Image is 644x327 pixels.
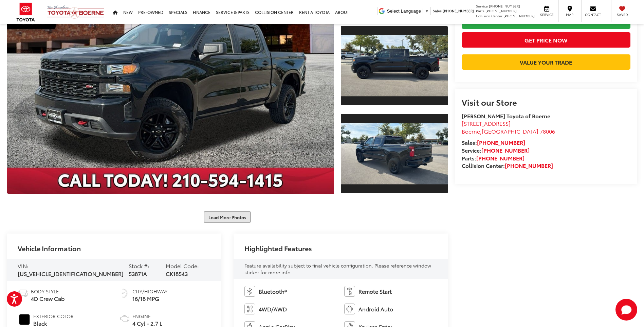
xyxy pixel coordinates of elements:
span: Map [562,12,577,17]
span: Exterior Color [33,313,74,320]
strong: Service: [462,146,530,154]
button: Get Price Now [462,32,630,48]
span: [STREET_ADDRESS] [462,119,511,127]
a: Select Language​ [387,8,429,14]
span: [PHONE_NUMBER] [489,3,520,8]
span: Collision Center [476,13,502,18]
span: 53871A [129,270,147,277]
img: Fuel Economy [119,288,130,299]
span: Android Auto [358,305,393,313]
h2: Visit our Store [462,98,630,106]
a: Expand Photo 1 [341,25,448,106]
span: #000000 [19,314,30,325]
strong: [PERSON_NAME] Toyota of Boerne [462,112,550,120]
svg: Start Chat [615,299,637,321]
span: VIN: [18,262,29,270]
button: Load More Photos [204,211,251,223]
span: Remote Start [358,288,392,295]
span: 16/18 MPG [132,295,167,303]
span: Service [476,3,488,8]
h2: Highlighted Features [244,244,312,252]
img: Bluetooth® [244,286,255,297]
strong: Sales: [462,138,525,146]
a: [PHONE_NUMBER] [477,138,525,146]
span: Stock #: [129,262,149,270]
img: 2022 Chevrolet Silverado 1500 LTD Custom Trail Boss [340,123,449,185]
span: Parts [476,8,484,13]
img: 4WD/AWD [244,304,255,314]
button: Toggle Chat Window [615,299,637,321]
a: Expand Photo 2 [341,114,448,194]
h2: Vehicle Information [18,244,81,252]
span: 4D Crew Cab [31,295,65,303]
strong: Parts: [462,154,525,162]
span: [GEOGRAPHIC_DATA] [482,127,538,135]
a: [PHONE_NUMBER] [481,146,530,154]
span: 78006 [540,127,555,135]
span: CK18543 [166,270,188,277]
img: Vic Vaughan Toyota of Boerne [47,5,105,19]
span: Engine [132,313,162,320]
span: , [462,127,555,135]
span: Body Style [31,288,65,295]
a: Value Your Trade [462,54,630,70]
a: [STREET_ADDRESS] Boerne,[GEOGRAPHIC_DATA] 78006 [462,119,555,135]
a: [PHONE_NUMBER] [505,161,553,169]
span: [PHONE_NUMBER] [503,13,535,18]
span: ▼ [425,8,429,14]
span: Contact [585,12,601,17]
span: Feature availability subject to final vehicle configuration. Please reference window sticker for ... [244,262,431,276]
img: Remote Start [344,286,355,297]
span: Sales [433,8,442,13]
span: [PHONE_NUMBER] [443,8,474,13]
img: 2022 Chevrolet Silverado 1500 LTD Custom Trail Boss [340,35,449,96]
span: 4WD/AWD [259,305,287,313]
span: Service [539,12,554,17]
a: [PHONE_NUMBER] [476,154,525,162]
span: [US_VEHICLE_IDENTIFICATION_NUMBER] [18,270,124,277]
span: [PHONE_NUMBER] [485,8,517,13]
span: Bluetooth® [259,288,287,295]
img: Android Auto [344,304,355,314]
span: Boerne [462,127,480,135]
strong: Collision Center: [462,161,553,169]
span: City/Highway [132,288,167,295]
span: Select Language [387,8,421,14]
span: Saved [615,12,630,17]
span: Model Code: [166,262,199,270]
